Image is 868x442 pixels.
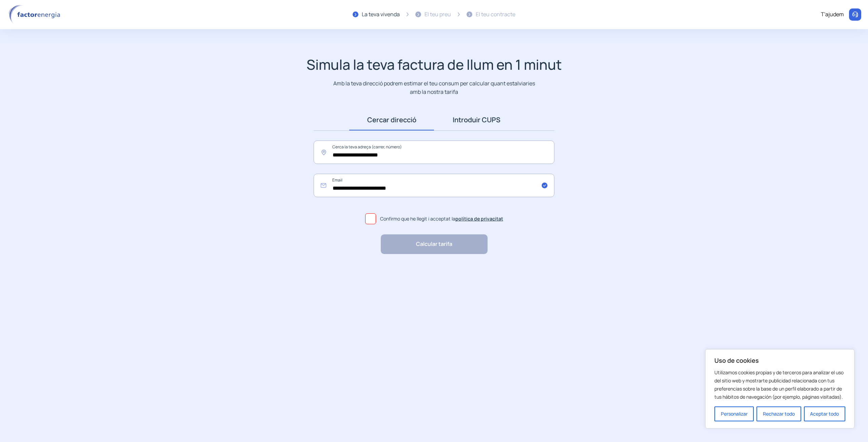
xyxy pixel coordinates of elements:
div: La teva vivenda [362,10,400,19]
div: Uso de cookies [705,349,854,428]
p: Utilizamos cookies propias y de terceros para analizar el uso del sitio web y mostrarte publicida... [714,369,845,401]
span: Confirmo que he llegit i acceptat la [380,215,503,223]
a: Cercar direcció [349,109,434,130]
div: El teu contracte [476,10,515,19]
h1: Simula la teva factura de llum en 1 minut [307,56,562,73]
button: Aceptar todo [804,406,845,421]
p: Amb la teva direcció podrem estimar el teu consum per calcular quant estalviaries amb la nostra t... [332,79,536,96]
img: logo factor [7,5,64,24]
div: T'ajudem [821,10,844,19]
p: Uso de cookies [714,356,845,364]
button: Personalizar [714,406,754,421]
img: llamar [852,11,859,18]
a: Introduir CUPS [434,109,519,130]
div: El teu preu [425,10,451,19]
a: política de privacitat [455,215,503,222]
button: Rechazar todo [756,406,801,421]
